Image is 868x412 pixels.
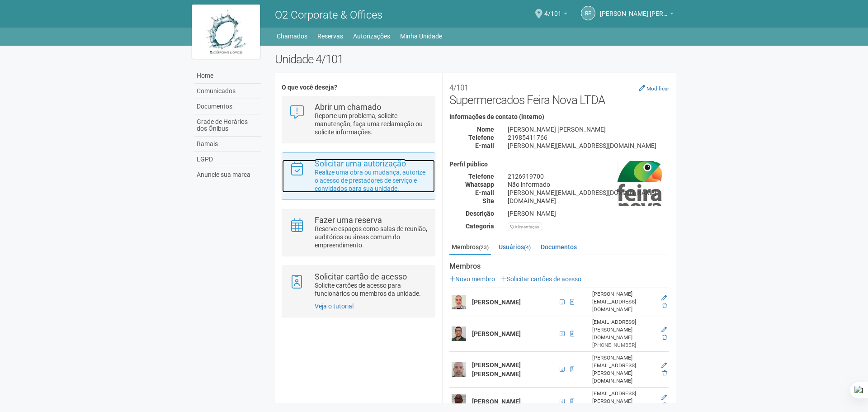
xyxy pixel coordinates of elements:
strong: Whatsapp [465,181,494,188]
strong: Categoria [466,223,494,230]
a: Chamados [277,30,307,43]
a: LGPD [194,152,261,167]
a: Anuncie sua marca [194,167,261,182]
div: [PHONE_NUMBER] [592,341,656,349]
strong: [PERSON_NAME] [472,298,521,306]
strong: Solicitar uma autorização [315,159,406,168]
strong: Solicitar cartão de acesso [315,272,407,281]
div: [PERSON_NAME][EMAIL_ADDRESS][DOMAIN_NAME] [501,142,676,150]
a: Abrir um chamado Reporte um problema, solicite manutenção, faça uma reclamação ou solicite inform... [289,103,428,136]
a: Grade de Horários dos Ônibus [194,114,261,137]
strong: Abrir um chamado [315,102,381,112]
strong: E-mail [475,189,494,196]
a: Editar membro [661,327,667,333]
a: Autorizações [353,30,390,43]
a: Solicitar cartão de acesso Solicite cartões de acesso para funcionários ou membros da unidade. [289,273,428,298]
div: 2126919700 [501,172,676,180]
strong: Nome [477,126,494,133]
a: Documentos [194,99,261,114]
h4: Perfil público [449,161,669,168]
div: [PERSON_NAME] [PERSON_NAME] [501,125,676,133]
div: Alimentação [508,223,542,231]
div: Não informado [501,180,676,189]
a: Editar membro [661,295,667,301]
div: [PERSON_NAME][EMAIL_ADDRESS][DOMAIN_NAME] [501,189,676,197]
span: Robson Firmino Gomes [600,1,668,17]
img: user.png [452,394,466,409]
div: [DOMAIN_NAME] [501,197,676,205]
h2: Supermercados Feira Nova LTDA [449,80,669,107]
a: Membros(23) [449,240,491,255]
h4: Informações de contato (interno) [449,114,669,120]
div: 21985411766 [501,133,676,142]
strong: [PERSON_NAME] [PERSON_NAME] [472,361,521,378]
img: user.png [452,362,466,377]
a: Solicitar uma autorização Realize uma obra ou mudança, autorize o acesso de prestadores de serviç... [289,160,428,193]
span: 4/101 [544,1,561,17]
a: Excluir membro [662,402,667,408]
a: Reservas [317,30,343,43]
a: Solicitar cartões de acesso [501,275,581,283]
small: 4/101 [449,83,468,92]
a: Fazer uma reserva Reserve espaços como salas de reunião, auditórios ou áreas comum do empreendime... [289,216,428,249]
p: Reporte um problema, solicite manutenção, faça uma reclamação ou solicite informações. [315,112,428,136]
h4: O que você deseja? [282,84,435,91]
div: [PERSON_NAME][EMAIL_ADDRESS][DOMAIN_NAME] [592,290,656,313]
a: Editar membro [661,394,667,401]
span: O2 Corporate & Offices [275,9,382,21]
div: [PERSON_NAME][EMAIL_ADDRESS][PERSON_NAME][DOMAIN_NAME] [592,354,656,385]
a: Excluir membro [662,334,667,341]
strong: Site [482,197,494,204]
img: logo.jpg [192,5,260,59]
small: (23) [479,244,489,251]
a: Ramais [194,137,261,152]
div: [EMAIL_ADDRESS][PERSON_NAME][DOMAIN_NAME] [592,318,656,341]
div: [PERSON_NAME] [501,209,676,218]
a: Comunicados [194,84,261,99]
img: business.png [617,161,662,206]
a: RF [581,6,595,20]
p: Reserve espaços como salas de reunião, auditórios ou áreas comum do empreendimento. [315,225,428,249]
strong: [PERSON_NAME] [472,330,521,337]
a: Usuários(4) [496,240,533,254]
strong: Fazer uma reserva [315,215,382,225]
p: Solicite cartões de acesso para funcionários ou membros da unidade. [315,281,428,298]
a: [PERSON_NAME] [PERSON_NAME] [600,11,674,19]
small: Modificar [646,85,669,92]
strong: Telefone [468,173,494,180]
a: Minha Unidade [400,30,442,43]
a: Editar membro [661,362,667,369]
img: user.png [452,327,466,341]
a: 4/101 [544,11,567,19]
p: Realize uma obra ou mudança, autorize o acesso de prestadores de serviço e convidados para sua un... [315,168,428,193]
h2: Unidade 4/101 [275,52,676,66]
a: Novo membro [449,275,495,283]
img: user.png [452,295,466,309]
a: Modificar [639,85,669,92]
strong: E-mail [475,142,494,149]
a: Documentos [538,240,579,254]
a: Home [194,68,261,84]
a: Veja o tutorial [315,303,354,310]
strong: [PERSON_NAME] [472,398,521,405]
strong: Telefone [468,134,494,141]
strong: Descrição [466,210,494,217]
a: Excluir membro [662,370,667,376]
strong: Membros [449,262,669,270]
small: (4) [524,244,531,251]
a: Excluir membro [662,303,667,309]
